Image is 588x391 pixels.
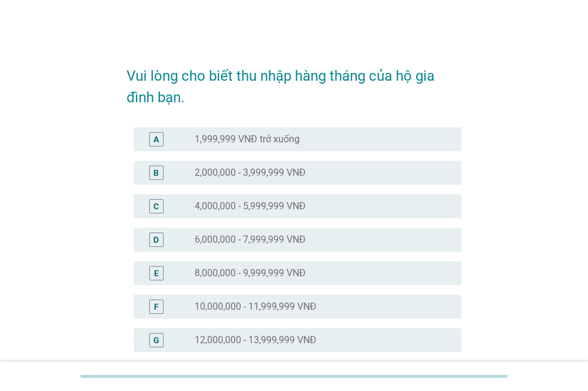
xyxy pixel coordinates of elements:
div: C [153,200,159,212]
label: 4,000,000 - 5,999,999 VNĐ [195,200,306,212]
label: 6,000,000 - 7,999,999 VNĐ [195,234,306,246]
label: 2,000,000 - 3,999,999 VNĐ [195,167,306,179]
div: G [153,334,159,346]
div: E [154,267,159,279]
div: B [153,166,159,179]
div: A [153,133,159,145]
label: 10,000,000 - 11,999,999 VNĐ [195,301,316,313]
label: 12,000,000 - 13,999,999 VNĐ [195,334,316,346]
label: 8,000,000 - 9,999,999 VNĐ [195,267,306,279]
div: F [154,300,159,313]
label: 1,999,999 VNĐ trở xuống [195,133,300,145]
div: D [153,233,159,246]
h2: Vui lòng cho biết thu nhập hàng tháng của hộ gia đình bạn. [127,53,461,108]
